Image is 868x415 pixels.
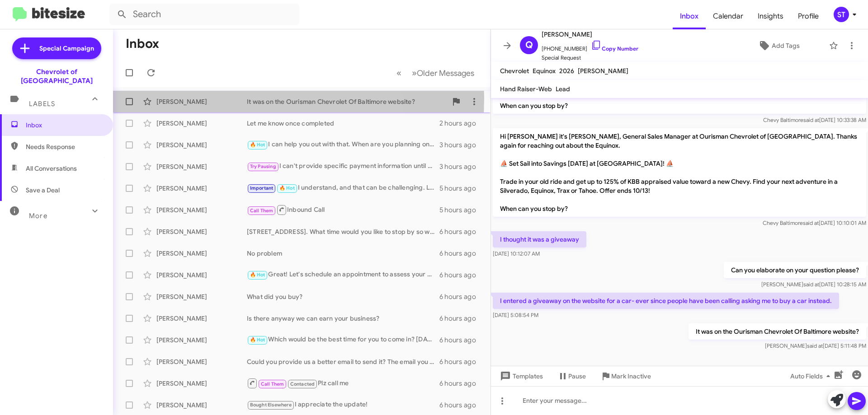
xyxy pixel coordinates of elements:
div: [PERSON_NAME] [156,227,247,236]
span: Chevy Baltimore [DATE] 10:10:01 AM [763,219,866,226]
button: Mark Inactive [593,368,658,384]
span: said at [803,281,819,288]
span: Important [250,185,274,191]
div: Which would be the best time for you to come in? [DATE] or [DATE]? [247,335,439,345]
div: [PERSON_NAME] [156,379,247,388]
span: Try Pausing [250,163,276,169]
div: 6 hours ago [439,336,483,345]
nav: Page navigation example [392,64,480,82]
div: [PERSON_NAME] [156,270,247,280]
button: Pause [550,368,593,384]
button: Next [406,64,480,82]
a: Special Campaign [12,37,101,59]
a: Copy Number [591,45,638,52]
h1: Inbox [126,37,159,51]
div: [PERSON_NAME] [156,314,247,323]
input: Search [109,4,299,25]
span: Templates [498,368,543,384]
span: [PERSON_NAME] [DATE] 5:11:48 PM [765,342,866,349]
div: I can help you out with that. When are you planning on coming down to possibly finalize your deal... [247,140,439,150]
span: Auto Fields [790,368,834,384]
div: Plz call me [247,378,439,389]
p: I entered a giveaway on the website for a car- ever since people have been calling asking me to b... [493,293,839,309]
span: All Conversations [26,164,77,173]
span: « [396,67,401,79]
span: Insights [750,3,791,29]
div: 6 hours ago [439,379,483,388]
div: 5 hours ago [439,184,483,193]
span: Equinox [533,67,556,75]
span: Older Messages [417,68,474,78]
span: Lead [556,85,570,93]
div: Let me know once completed [247,119,439,128]
div: No problem [247,249,439,258]
div: 6 hours ago [439,292,483,301]
span: 🔥 Hot [250,337,265,343]
button: Previous [391,64,407,82]
div: 6 hours ago [439,357,483,366]
a: Profile [791,3,826,29]
div: 6 hours ago [439,401,483,410]
span: Add Tags [772,37,800,54]
span: [PHONE_NUMBER] [542,40,638,53]
div: [PERSON_NAME] [156,162,247,171]
div: Great! Let's schedule an appointment to assess your Equinox and discuss the details. What day wor... [247,270,439,280]
span: [PERSON_NAME] [542,29,638,40]
span: Chevy Baltimore [DATE] 10:33:38 AM [763,117,866,123]
div: ST [834,7,849,22]
span: 🔥 Hot [250,142,265,148]
div: Is there anyway we can earn your business? [247,314,439,323]
a: Inbox [673,3,706,29]
button: Templates [491,368,550,384]
span: [PERSON_NAME] [DATE] 10:28:15 AM [761,281,866,288]
div: [PERSON_NAME] [156,205,247,214]
div: 3 hours ago [439,140,483,149]
a: Calendar [706,3,750,29]
div: [PERSON_NAME] [156,140,247,149]
p: Can you elaborate on your question please? [724,262,866,278]
p: Hi [PERSON_NAME] it's [PERSON_NAME], General Sales Manager at Ourisman Chevrolet of [GEOGRAPHIC_D... [493,128,866,217]
div: 2 hours ago [439,119,483,128]
div: [PERSON_NAME] [156,401,247,410]
span: Hand Raiser-Web [500,85,552,93]
span: Bought Elsewhere [250,402,292,408]
span: Inbox [26,121,103,130]
span: More [29,212,47,220]
span: Call Them [261,381,284,387]
span: said at [803,117,819,123]
span: Contacted [290,381,315,387]
span: said at [803,219,819,226]
span: Needs Response [26,142,103,151]
p: It was on the Ourisman Chevrolet Of Baltimore website? [689,323,866,340]
div: 3 hours ago [439,162,483,171]
span: [DATE] 5:08:54 PM [493,312,538,318]
div: What did you buy? [247,292,439,301]
span: Special Request [542,53,638,62]
div: [PERSON_NAME] [156,357,247,366]
div: [PERSON_NAME] [156,119,247,128]
button: Auto Fields [783,368,841,384]
div: 6 hours ago [439,270,483,280]
span: 🔥 Hot [250,272,265,278]
span: Special Campaign [39,44,94,53]
div: [PERSON_NAME] [156,292,247,301]
div: I can't provide specific payment information until we send it over to the banks, but I suggest vi... [247,161,439,172]
span: » [412,67,417,79]
span: Mark Inactive [611,368,651,384]
span: [DATE] 10:12:07 AM [493,250,540,257]
span: 2026 [559,67,574,75]
div: It was on the Ourisman Chevrolet Of Baltimore website? [247,97,447,106]
button: Add Tags [732,37,825,54]
div: 6 hours ago [439,249,483,258]
div: [STREET_ADDRESS]. What time would you like to stop by so we can have the vehicle pulled up and re... [247,227,439,236]
span: Chevrolet [500,67,529,75]
span: Call Them [250,208,274,214]
div: [PERSON_NAME] [156,336,247,345]
div: [PERSON_NAME] [156,97,247,106]
div: 6 hours ago [439,227,483,236]
span: Pause [568,368,586,384]
span: Q [525,38,533,52]
span: 🔥 Hot [279,185,295,191]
